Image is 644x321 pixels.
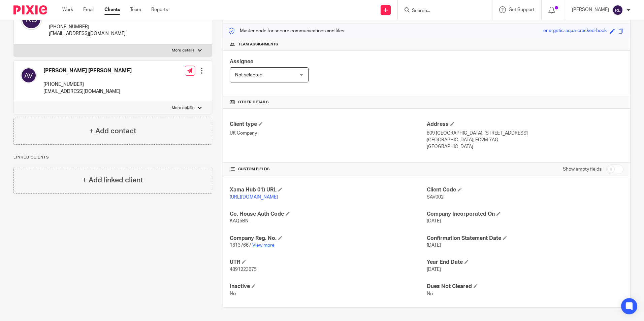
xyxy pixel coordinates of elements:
input: Search [411,8,472,14]
p: Linked clients [13,155,212,160]
span: Get Support [509,7,535,12]
span: 4891223675 [230,267,257,272]
h4: + Add contact [89,126,136,136]
a: Work [62,6,73,13]
p: More details [172,48,194,53]
a: Email [83,6,94,13]
span: Other details [238,100,269,105]
a: Reports [151,6,168,13]
h4: Address [427,121,623,128]
img: Pixie [13,5,47,14]
span: No [230,291,236,296]
h4: Company Reg. No. [230,235,426,242]
h4: CUSTOM FIELDS [230,167,426,172]
p: [GEOGRAPHIC_DATA], EC2M 7AQ [427,137,623,143]
span: Not selected [235,73,262,77]
h4: Client type [230,121,426,128]
h4: Dues Not Cleared [427,283,623,290]
span: Team assignments [238,42,278,47]
label: Show empty fields [563,166,602,173]
div: energetic-aqua-cracked-book [543,27,607,35]
p: [PHONE_NUMBER] [49,24,126,30]
img: svg%3E [21,67,37,83]
h4: Client Code [427,186,623,193]
h4: Inactive [230,283,426,290]
h4: Company Incorporated On [427,211,623,218]
img: svg%3E [612,5,623,15]
p: [PHONE_NUMBER] [43,81,132,88]
span: No [427,291,433,296]
h4: [PERSON_NAME] [PERSON_NAME] [43,67,132,74]
span: [DATE] [427,219,441,223]
h4: Confirmation Statement Date [427,235,623,242]
a: Clients [104,6,120,13]
h4: + Add linked client [83,175,143,185]
span: Assignee [230,59,253,64]
a: [URL][DOMAIN_NAME] [230,195,278,200]
p: [PERSON_NAME] [572,6,609,13]
h4: Year End Date [427,259,623,266]
p: Master code for secure communications and files [228,28,344,34]
p: 809 [GEOGRAPHIC_DATA], [STREET_ADDRESS] [427,130,623,137]
span: [DATE] [427,243,441,248]
span: [DATE] [427,267,441,272]
h4: Co. House Auth Code [230,211,426,218]
span: KAQ5BN [230,219,249,223]
p: More details [172,105,194,111]
p: [EMAIL_ADDRESS][DOMAIN_NAME] [43,88,132,95]
h4: Xama Hub 01) URL [230,186,426,193]
a: Team [130,6,141,13]
span: SAV002 [427,195,444,200]
h4: UTR [230,259,426,266]
p: [GEOGRAPHIC_DATA] [427,143,623,150]
p: [EMAIL_ADDRESS][DOMAIN_NAME] [49,30,126,37]
a: View more [252,243,275,248]
span: 16137667 [230,243,251,248]
p: UK Company [230,130,426,137]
